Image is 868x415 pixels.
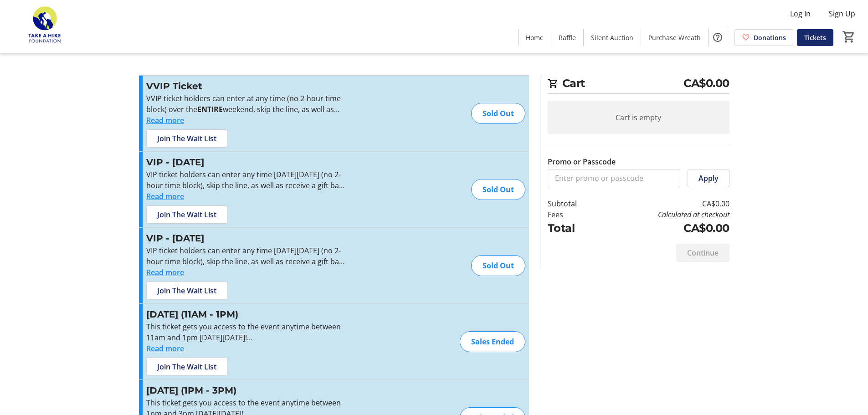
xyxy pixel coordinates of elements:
div: Sold Out [471,103,525,124]
span: Join The Wait List [157,285,216,296]
div: Sales Ended [460,331,525,352]
button: Log In [783,6,818,21]
p: This ticket gets you access to the event anytime between 11am and 1pm [DATE][DATE]! [146,321,345,343]
span: Sign Up [829,8,855,19]
a: Donations [734,29,793,46]
button: Join The Wait List [146,205,227,224]
span: Apply [699,173,719,184]
h3: [DATE] (1PM - 3PM) [146,384,345,397]
strong: ENTIRE [197,104,223,114]
td: CA$0.00 [600,220,729,236]
p: VVIP ticket holders can enter at any time (no 2-hour time block) over the weekend, skip the line,... [146,93,345,115]
button: Join The Wait List [146,358,227,376]
img: Take a Hike Foundation's Logo [5,4,87,49]
span: Join The Wait List [157,361,216,372]
span: Join The Wait List [157,209,216,220]
span: Silent Auction [591,33,633,42]
span: Join The Wait List [157,133,216,144]
h3: [DATE] (11AM - 1PM) [146,307,345,321]
button: Read more [146,267,184,278]
a: Raffle [551,29,583,46]
p: VIP ticket holders can enter any time [DATE][DATE] (no 2-hour time block), skip the line, as well... [146,245,345,267]
h2: Cart [548,75,729,94]
td: CA$0.00 [600,198,729,209]
span: Tickets [804,33,826,42]
td: Calculated at checkout [600,209,729,220]
button: Read more [146,191,184,202]
button: Join The Wait List [146,282,227,300]
td: Fees [548,209,601,220]
button: Read more [146,343,184,354]
button: Help [709,28,727,46]
span: Raffle [559,33,576,42]
td: Total [548,220,601,236]
span: Donations [754,33,786,42]
h3: VVIP Ticket [146,79,345,93]
button: Read more [146,115,184,126]
input: Enter promo or passcode [548,169,680,187]
div: Cart is empty [548,101,729,134]
span: Purchase Wreath [648,33,701,42]
p: VIP ticket holders can enter any time [DATE][DATE] (no 2-hour time block), skip the line, as well... [146,169,345,191]
a: Home [519,29,551,46]
h3: VIP - [DATE] [146,155,345,169]
button: Cart [841,29,857,45]
label: Promo or Passcode [548,156,616,167]
button: Sign Up [822,6,863,21]
button: Apply [688,169,729,187]
a: Silent Auction [584,29,641,46]
button: Join The Wait List [146,129,227,148]
a: Purchase Wreath [641,29,708,46]
div: Sold Out [471,255,525,276]
span: Home [526,33,544,42]
span: Log In [790,8,811,19]
h3: VIP - [DATE] [146,231,345,245]
a: Tickets [797,29,833,46]
span: CA$0.00 [683,75,729,92]
div: Sold Out [471,179,525,200]
td: Subtotal [548,198,601,209]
